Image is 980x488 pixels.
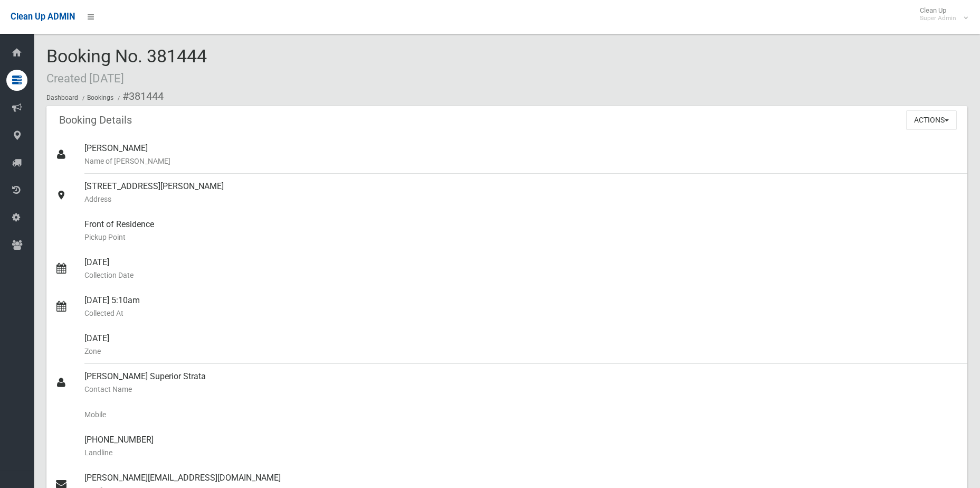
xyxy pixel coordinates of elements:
[84,174,959,212] div: [STREET_ADDRESS][PERSON_NAME]
[84,364,959,402] div: [PERSON_NAME] Superior Strata
[84,231,959,243] small: Pickup Point
[84,427,959,465] div: [PHONE_NUMBER]
[84,193,959,205] small: Address
[84,288,959,326] div: [DATE] 5:10am
[84,212,959,250] div: Front of Residence
[84,307,959,320] small: Collected At
[84,383,959,396] small: Contact Name
[84,269,959,281] small: Collection Date
[84,408,959,421] small: Mobile
[46,94,78,101] a: Dashboard
[84,345,959,358] small: Zone
[46,45,207,87] span: Booking No. 381444
[84,250,959,288] div: [DATE]
[915,6,967,22] span: Clean Up
[906,110,957,130] button: Actions
[46,71,124,85] small: Created [DATE]
[84,136,959,174] div: [PERSON_NAME]
[87,94,113,101] a: Bookings
[84,155,959,167] small: Name of [PERSON_NAME]
[11,12,75,22] span: Clean Up ADMIN
[84,446,959,459] small: Landline
[115,87,164,106] li: #381444
[84,326,959,364] div: [DATE]
[46,110,145,130] header: Booking Details
[920,14,956,22] small: Super Admin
